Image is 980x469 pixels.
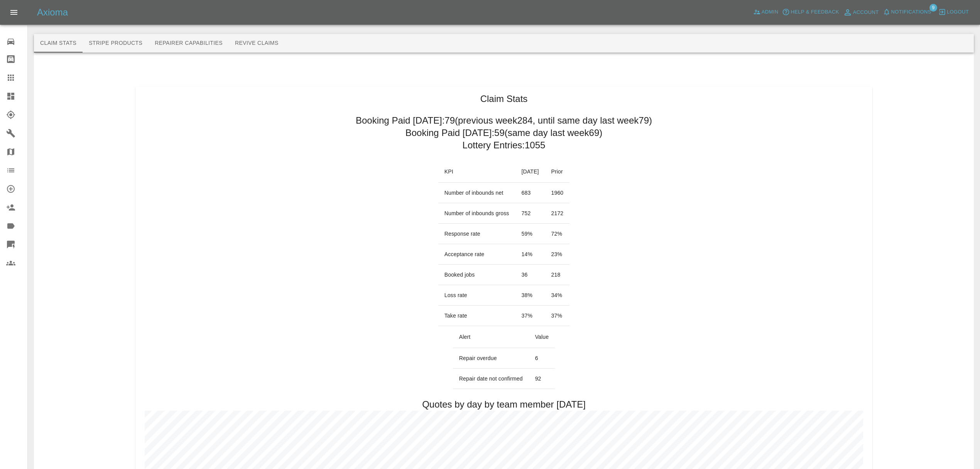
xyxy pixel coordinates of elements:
td: 23 % [545,244,570,265]
th: Value [529,326,555,348]
h2: Booking Paid [DATE]: 79 (previous week 284 , until same day last week 79 ) [356,114,652,127]
h2: Quotes by day by team member [DATE] [422,398,586,411]
button: Logout [936,6,971,18]
span: Notifications [891,8,931,17]
button: Repairer Capabilities [149,34,229,53]
td: 218 [545,265,570,285]
td: 6 [529,348,555,369]
a: Admin [751,6,781,18]
button: Claim Stats [34,34,83,53]
td: 36 [515,265,545,285]
td: Repair overdue [453,348,529,369]
td: Response rate [438,224,515,244]
td: 683 [515,183,545,203]
button: Notifications [881,6,933,18]
td: Number of inbounds gross [438,203,515,224]
span: Account [853,8,879,17]
button: Open drawer [5,3,23,22]
a: Account [841,6,881,19]
td: 59 % [515,224,545,244]
td: Number of inbounds net [438,183,515,203]
th: Alert [453,326,529,348]
td: 72 % [545,224,570,244]
span: Admin [762,8,779,17]
td: Loss rate [438,285,515,306]
h2: Lottery Entries: 1055 [463,139,546,151]
td: 92 [529,369,555,389]
button: Revive Claims [229,34,285,53]
h2: Booking Paid [DATE]: 59 (same day last week 69 ) [406,127,603,139]
td: 34 % [545,285,570,306]
button: Stripe Products [83,34,149,53]
td: 37 % [545,306,570,326]
td: 2172 [545,203,570,224]
span: Help & Feedback [791,8,839,17]
td: Repair date not confirmed [453,369,529,389]
th: KPI [438,161,515,183]
h1: Claim Stats [480,93,528,105]
span: Logout [947,8,969,17]
td: 37 % [515,306,545,326]
th: Prior [545,161,570,183]
td: Take rate [438,306,515,326]
td: 1960 [545,183,570,203]
td: 14 % [515,244,545,265]
td: 752 [515,203,545,224]
button: Help & Feedback [780,6,841,18]
td: Acceptance rate [438,244,515,265]
span: 9 [929,4,937,12]
th: [DATE] [515,161,545,183]
h5: Axioma [37,6,68,19]
td: 38 % [515,285,545,306]
td: Booked jobs [438,265,515,285]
